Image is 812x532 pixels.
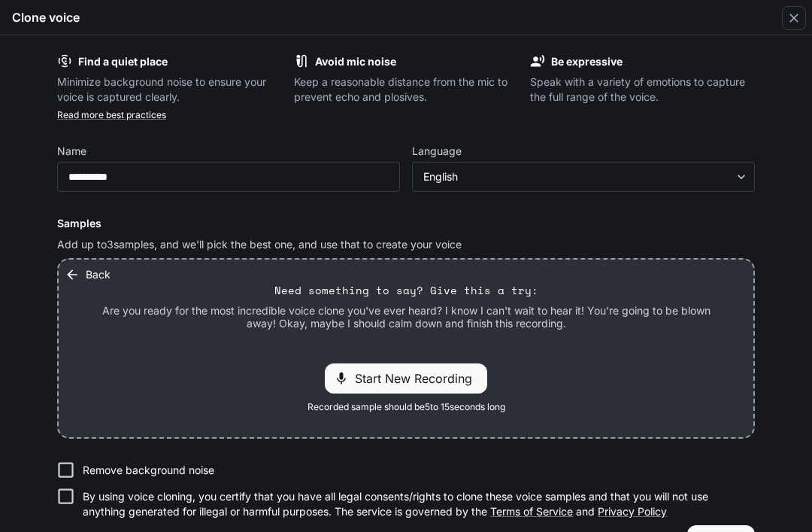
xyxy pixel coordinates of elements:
button: Back [62,260,117,290]
p: Language [412,146,462,157]
a: Terms of Service [490,505,573,518]
div: Start New Recording [325,363,487,394]
div: English [413,169,754,184]
b: Be expressive [551,55,623,68]
p: Are you ready for the most incredible voice clone you've ever heard? I know I can't wait to hear ... [95,304,717,330]
h6: Samples [57,216,755,231]
p: Speak with a variety of emotions to capture the full range of the voice. [530,74,755,105]
div: English [423,169,730,184]
span: Start New Recording [355,369,481,388]
p: By using voice cloning, you certify that you have all legal consents/rights to clone these voice ... [83,489,743,519]
span: Recorded sample should be 5 to 15 seconds long [308,400,505,415]
a: Read more best practices [57,109,166,120]
b: Avoid mic noise [315,55,396,68]
p: Name [57,146,86,157]
h5: Clone voice [12,9,80,26]
p: Need something to say? Give this a try: [274,283,538,298]
p: Add up to 3 samples, and we'll pick the best one, and use that to create your voice [57,237,755,252]
b: Find a quiet place [78,55,168,68]
p: Minimize background noise to ensure your voice is captured clearly. [57,74,282,105]
p: Keep a reasonable distance from the mic to prevent echo and plosives. [294,74,519,105]
p: Remove background noise [83,463,214,478]
a: Privacy Policy [598,505,667,518]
